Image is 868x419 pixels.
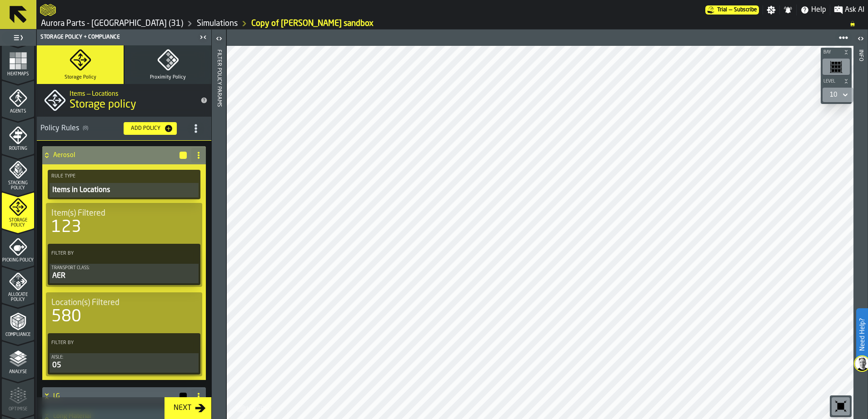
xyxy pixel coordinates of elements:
[2,370,34,375] span: Analyse
[51,298,197,308] div: Title
[51,298,120,308] span: Location(s) Filtered
[797,5,830,15] label: button-toggle-Help
[780,5,796,15] label: button-toggle-Notifications
[229,399,280,417] a: logo-header
[70,98,136,112] span: Storage policy
[2,43,34,79] li: menu Heatmaps
[830,5,868,15] label: button-toggle-Ask AI
[2,304,34,340] li: menu Compliance
[734,7,757,13] span: Subscribe
[212,30,226,419] header: Filter Policy Params
[51,271,197,281] div: AER
[2,407,34,412] span: Optimise
[65,74,96,80] span: Storage Policy
[37,117,211,141] h3: title-section-[object Object]
[705,5,759,15] div: Menu Subscription
[854,31,867,48] label: button-toggle-Open
[197,19,238,29] a: link-to-/wh/i/aa2e4adb-2cd5-4688-aa4a-ec82bcf75d46
[51,208,105,218] span: Item(s) Filtered
[2,146,34,151] span: Routing
[213,31,225,48] label: button-toggle-Open
[50,249,182,258] label: Filter By
[180,152,187,159] button: button-
[51,266,197,271] div: Transport Class:
[48,207,200,238] div: stat-Item(s) Filtered
[50,264,199,283] button: Transport Class:AER
[857,309,867,360] label: Need Help?
[216,48,222,417] div: Filter Policy Params
[821,77,852,86] button: button-
[150,74,186,80] span: Proximity Policy
[51,208,197,218] div: Title
[826,89,850,100] div: DropdownMenuValue-10
[821,57,852,77] div: button-toolbar-undefined
[50,353,199,373] div: PolicyFilterItem-Aisle
[811,5,826,15] span: Help
[127,125,164,132] div: Add Policy
[822,79,842,84] span: Level
[48,296,200,328] div: stat-Location(s) Filtered
[42,387,188,405] div: LG
[180,393,187,400] button: button-
[51,308,81,326] div: 580
[51,218,81,237] div: 123
[170,403,195,414] div: Next
[2,31,34,44] label: button-toggle-Toggle Full Menu
[2,192,34,228] li: menu Storage Policy
[2,378,34,414] li: menu Optimise
[50,172,199,181] label: Rule Type
[2,292,34,302] span: Allocate Policy
[853,30,868,419] header: Info
[39,34,197,40] div: Storage Policy + Compliance
[2,72,34,77] span: Heatmaps
[822,50,842,55] span: Bay
[705,5,759,15] a: link-to-/wh/i/aa2e4adb-2cd5-4688-aa4a-ec82bcf75d46/pricing/
[2,341,34,377] li: menu Analyse
[763,5,779,15] label: button-toggle-Settings
[2,332,34,337] span: Compliance
[50,353,199,373] button: Aisle:05
[845,5,864,15] span: Ask AI
[830,395,852,417] div: button-toolbar-undefined
[50,183,199,197] button: Items in Locations
[53,152,179,159] h4: Aerosol
[2,218,34,228] span: Storage Policy
[41,19,183,29] a: link-to-/wh/i/aa2e4adb-2cd5-4688-aa4a-ec82bcf75d46
[70,89,193,98] h2: Sub Title
[2,109,34,114] span: Agents
[165,397,211,419] button: button-Next
[124,122,177,135] button: button-Add Policy
[2,80,34,117] li: menu Agents
[50,338,182,348] label: Filter By
[2,266,34,303] li: menu Allocate Policy
[833,399,848,414] svg: Reset zoom and position
[2,155,34,191] li: menu Stacking Policy
[2,118,34,154] li: menu Routing
[51,185,197,196] div: Items in Locations
[2,181,34,191] span: Stacking Policy
[197,32,210,43] label: button-toggle-Close me
[40,123,116,134] div: Policy Rules
[53,393,179,400] h4: LG
[50,183,199,197] div: PolicyFilterItem-undefined
[2,258,34,263] span: Picking Policy
[42,146,188,164] div: Aerosol
[40,2,56,18] a: logo-header
[729,7,732,13] span: —
[37,30,211,45] header: Storage Policy + Compliance
[2,229,34,266] li: menu Picking Policy
[821,48,852,57] button: button-
[51,355,197,360] div: Aisle:
[83,125,88,131] span: ( 8 )
[50,264,199,283] div: PolicyFilterItem-Transport Class
[40,18,864,29] nav: Breadcrumb
[830,91,837,99] div: DropdownMenuValue-10
[858,48,864,417] div: Info
[251,19,374,29] a: link-to-/wh/i/aa2e4adb-2cd5-4688-aa4a-ec82bcf75d46/simulations/1a9bd223-34d0-4a06-b930-ea1927a68931
[37,84,211,117] div: title-Storage policy
[717,7,727,13] span: Trial
[51,360,197,371] div: 05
